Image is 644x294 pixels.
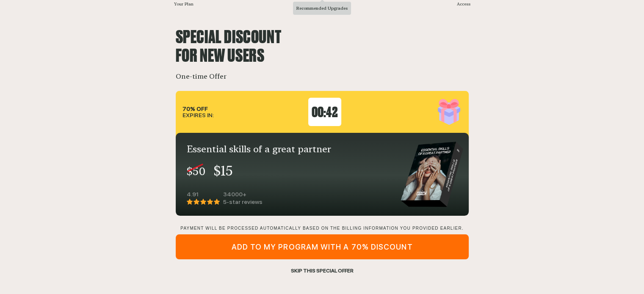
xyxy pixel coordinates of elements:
div: 5-star reviews [223,199,263,205]
div: SKIP THIS SPECIAL OFFER [176,267,469,275]
div: 00: 42 [308,98,341,126]
div: ADD TO MY PROGRAM WITH A 70% DISCOUNT [176,234,469,259]
div: 34000+ [223,191,263,197]
div: Access [457,1,470,7]
div: PAYMENT WILL BE PROCESSED AUTOMATICALLY BASED ON THE BILLING INFORMATION YOU PROVIDED EARLIER. [176,226,469,231]
div: SPECIAL DISCOUNT FOR NEW USERS [176,27,469,65]
div: One-time Offer [176,72,469,81]
div: 4.91 [187,191,220,197]
div: Your Plan [174,1,193,7]
div: $15 [213,161,233,181]
div: $50 [187,163,206,179]
div: Essential skills of a great partner [187,144,394,154]
b: 70% OFF [182,105,208,112]
div: EXPIRES IN: [182,106,214,118]
div: Recommended Upgrades [293,2,351,15]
